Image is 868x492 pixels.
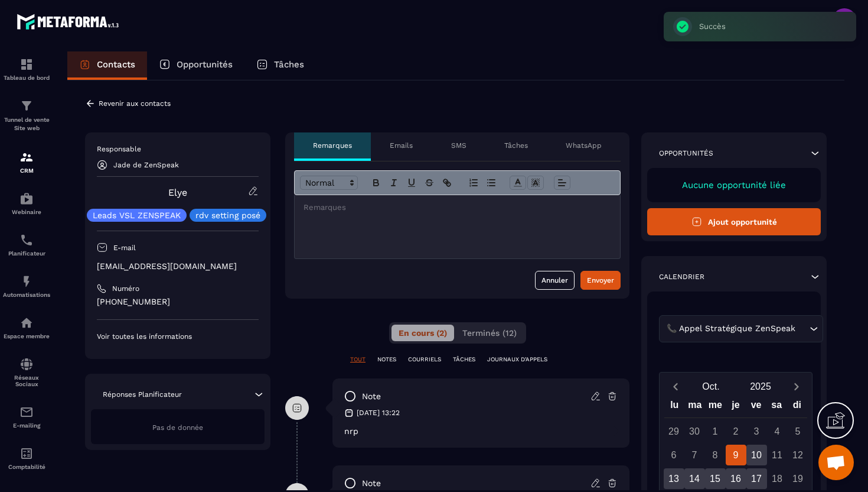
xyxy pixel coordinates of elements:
[3,307,50,348] a: automationsautomationsEspace membre
[3,90,50,141] a: formationformationTunnel de vente Site web
[3,250,50,257] p: Planificateur
[399,328,447,338] span: En cours (2)
[274,59,304,70] p: Tâches
[377,355,396,364] p: NOTES
[3,209,50,215] p: Webinaire
[152,423,203,432] span: Pas de donnée
[647,208,821,235] button: Ajout opportunité
[3,75,50,81] p: Tableau de bord
[3,167,50,174] p: CRM
[726,421,746,442] div: 2
[112,284,139,293] p: Numéro
[685,397,706,417] div: ma
[659,180,809,190] p: Aucune opportunité liée
[19,192,34,206] img: automations
[504,141,528,150] p: Tâches
[3,348,50,396] a: social-networksocial-networkRéseaux Sociaux
[113,161,179,169] p: Jade de ZenSpeak
[453,355,475,364] p: TÂCHES
[767,445,788,465] div: 11
[3,141,50,183] a: formationformationCRM
[19,446,34,461] img: accountant
[3,292,50,298] p: Automatisations
[344,426,618,436] p: nrp
[97,332,259,341] p: Voir toutes les informations
[726,445,746,465] div: 9
[3,396,50,438] a: emailemailE-mailing
[659,315,823,342] div: Search for option
[767,421,788,442] div: 4
[726,397,746,417] div: je
[535,271,575,290] button: Annuler
[19,316,34,330] img: automations
[746,397,766,417] div: ve
[787,397,807,417] div: di
[455,325,524,341] button: Terminés (12)
[684,445,705,465] div: 7
[580,271,621,290] button: Envoyer
[3,422,50,429] p: E-mailing
[99,99,171,108] p: Revenir aux contacts
[746,445,767,465] div: 10
[746,421,767,442] div: 3
[451,141,466,150] p: SMS
[313,141,352,150] p: Remarques
[788,445,808,465] div: 12
[3,224,50,266] a: schedulerschedulerPlanificateur
[3,464,50,470] p: Comptabilité
[113,243,136,253] p: E-mail
[705,397,726,417] div: me
[798,322,807,335] input: Search for option
[17,11,123,33] img: logo
[664,421,684,442] div: 29
[97,261,259,272] p: [EMAIL_ADDRESS][DOMAIN_NAME]
[19,405,34,419] img: email
[19,57,34,72] img: formation
[766,397,787,417] div: sa
[462,328,517,338] span: Terminés (12)
[3,116,50,132] p: Tunnel de vente Site web
[19,274,34,289] img: automations
[19,357,34,371] img: social-network
[664,397,685,417] div: lu
[659,148,713,158] p: Opportunités
[705,421,726,442] div: 1
[788,421,808,442] div: 5
[684,421,705,442] div: 30
[408,355,441,364] p: COURRIELS
[818,445,854,480] div: Ouvrir le chat
[147,51,244,80] a: Opportunités
[362,391,381,402] p: note
[244,51,316,80] a: Tâches
[19,150,34,164] img: formation
[566,141,602,150] p: WhatsApp
[3,48,50,90] a: formationformationTableau de bord
[767,468,788,489] div: 18
[3,374,50,387] p: Réseaux Sociaux
[664,468,684,489] div: 13
[19,233,34,247] img: scheduler
[788,468,808,489] div: 19
[664,378,686,394] button: Previous month
[3,266,50,307] a: automationsautomationsAutomatisations
[3,183,50,224] a: automationsautomationsWebinaire
[177,59,233,70] p: Opportunités
[391,325,454,341] button: En cours (2)
[168,187,187,198] a: Elye
[736,376,785,397] button: Open years overlay
[746,468,767,489] div: 17
[93,211,181,219] p: Leads VSL ZENSPEAK
[3,333,50,339] p: Espace membre
[362,478,381,489] p: note
[97,144,259,154] p: Responsable
[686,376,736,397] button: Open months overlay
[664,322,798,335] span: 📞 Appel Stratégique ZenSpeak
[97,296,259,307] p: [PHONE_NUMBER]
[705,468,726,489] div: 15
[195,211,260,219] p: rdv setting posé
[487,355,547,364] p: JOURNAUX D'APPELS
[705,445,726,465] div: 8
[659,272,704,281] p: Calendrier
[390,141,413,150] p: Emails
[664,445,684,465] div: 6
